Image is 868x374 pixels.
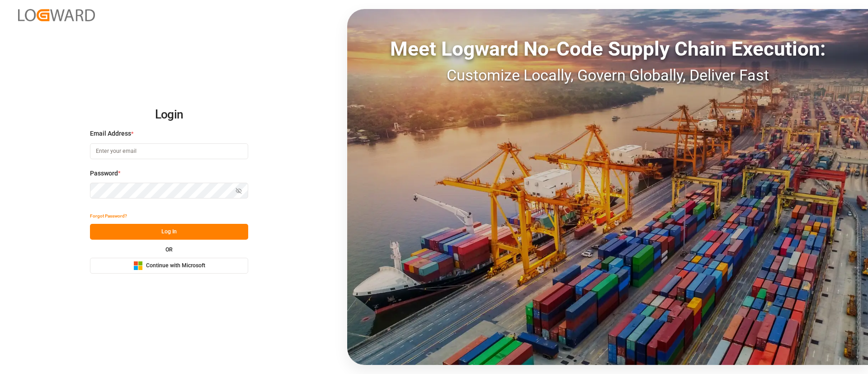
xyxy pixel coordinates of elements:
div: Customize Locally, Govern Globally, Deliver Fast [347,64,868,87]
span: Continue with Microsoft [146,262,205,270]
small: OR [165,247,173,252]
span: Email Address [90,129,131,138]
button: Continue with Microsoft [90,258,248,274]
button: Log In [90,224,248,240]
div: Meet Logward No-Code Supply Chain Execution: [347,34,868,64]
button: Forgot Password? [90,208,127,224]
span: Password [90,169,118,178]
h2: Login [90,100,248,129]
input: Enter your email [90,143,248,159]
img: Logward_new_orange.png [18,9,95,21]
